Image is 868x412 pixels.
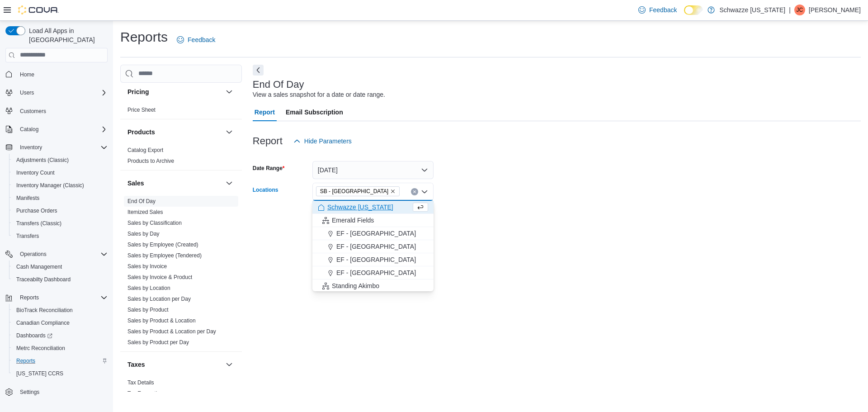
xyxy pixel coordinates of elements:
[127,328,216,335] a: Sales by Product & Location per Day
[9,192,111,204] button: Manifests
[320,187,388,196] span: SB - [GEOGRAPHIC_DATA]
[9,329,111,342] a: Dashboards
[127,360,222,369] button: Taxes
[16,307,73,314] span: BioTrack Reconciliation
[336,255,416,264] span: EF - [GEOGRAPHIC_DATA]
[13,317,73,328] a: Canadian Compliance
[16,142,108,153] span: Inventory
[127,317,196,324] a: Sales by Product & Location
[16,182,84,189] span: Inventory Manager (Classic)
[290,132,355,150] button: Hide Parameters
[127,274,192,281] span: Sales by Invoice & Product
[127,339,189,346] span: Sales by Product per Day
[312,227,434,240] button: EF - [GEOGRAPHIC_DATA]
[20,251,47,258] span: Operations
[16,345,65,352] span: Metrc Reconciliation
[789,5,791,15] p: |
[127,231,160,237] a: Sales by Day
[20,294,39,301] span: Reports
[794,5,805,15] div: Jennifer Cunningham
[16,387,43,398] a: Settings
[13,218,65,229] a: Transfers (Classic)
[25,26,108,44] span: Load All Apps in [GEOGRAPHIC_DATA]
[13,330,108,341] span: Dashboards
[127,220,182,226] a: Sales by Classification
[16,124,108,135] span: Catalog
[316,186,400,196] span: SB - Federal Heights
[16,69,108,80] span: Home
[2,104,111,118] button: Customers
[20,388,39,396] span: Settings
[13,355,108,366] span: Reports
[332,281,379,290] span: Standing Akimbo
[13,330,56,341] a: Dashboards
[411,188,418,195] button: Clear input
[9,217,111,230] button: Transfers (Classic)
[304,137,352,146] span: Hide Parameters
[16,370,63,377] span: [US_STATE] CCRS
[127,198,156,205] span: End Of Day
[336,268,416,277] span: EF - [GEOGRAPHIC_DATA]
[127,241,198,248] span: Sales by Employee (Created)
[127,328,216,335] span: Sales by Product & Location per Day
[13,193,108,204] span: Manifests
[684,15,684,15] span: Dark Mode
[127,339,189,346] a: Sales by Product per Day
[16,156,69,164] span: Adjustments (Classic)
[127,317,196,324] span: Sales by Product & Location
[16,124,42,135] button: Catalog
[16,87,108,98] span: Users
[127,390,166,397] a: Tax Exemptions
[2,68,111,81] button: Home
[20,71,34,78] span: Home
[127,147,163,154] span: Catalog Export
[649,5,677,14] span: Feedback
[13,368,67,379] a: [US_STATE] CCRS
[684,5,703,15] input: Dark Mode
[336,242,416,251] span: EF - [GEOGRAPHIC_DATA]
[16,232,39,240] span: Transfers
[312,161,434,179] button: [DATE]
[2,385,111,398] button: Settings
[9,166,111,179] button: Inventory Count
[127,242,198,248] a: Sales by Employee (Created)
[13,167,58,178] a: Inventory Count
[13,180,88,191] a: Inventory Manager (Classic)
[2,248,111,260] button: Operations
[312,279,434,293] button: Standing Akimbo
[127,252,202,259] span: Sales by Employee (Tendered)
[13,305,108,316] span: BioTrack Reconciliation
[253,79,304,90] h3: End Of Day
[2,141,111,154] button: Inventory
[120,145,242,170] div: Products
[16,142,46,153] button: Inventory
[13,368,108,379] span: Washington CCRS
[9,355,111,367] button: Reports
[127,307,169,313] a: Sales by Product
[253,136,283,147] h3: Report
[127,209,163,215] a: Itemized Sales
[16,249,108,260] span: Operations
[120,196,242,351] div: Sales
[20,144,42,151] span: Inventory
[13,261,66,272] a: Cash Management
[286,103,343,121] span: Email Subscription
[16,386,108,398] span: Settings
[20,108,46,115] span: Customers
[13,355,39,366] a: Reports
[13,205,61,216] a: Purchase Orders
[127,379,154,386] span: Tax Details
[9,304,111,317] button: BioTrack Reconciliation
[9,154,111,166] button: Adjustments (Classic)
[13,274,108,285] span: Traceabilty Dashboard
[2,123,111,136] button: Catalog
[16,332,52,339] span: Dashboards
[16,292,108,303] span: Reports
[16,276,71,283] span: Traceabilty Dashboard
[16,249,50,260] button: Operations
[127,128,222,137] button: Products
[127,157,174,165] span: Products to Archive
[332,216,374,225] span: Emerald Fields
[13,218,108,229] span: Transfers (Classic)
[312,253,434,266] button: EF - [GEOGRAPHIC_DATA]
